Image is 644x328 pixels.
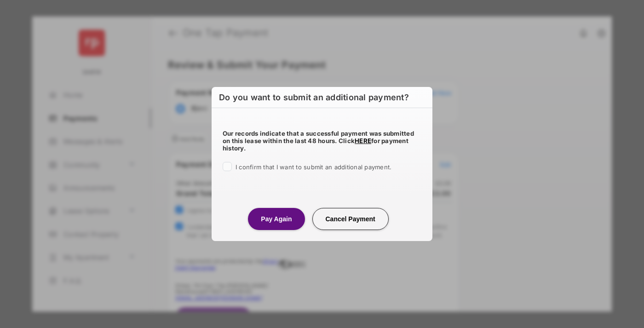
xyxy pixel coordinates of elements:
h5: Our records indicate that a successful payment was submitted on this lease within the last 48 hou... [223,130,421,152]
span: I confirm that I want to submit an additional payment. [236,163,391,171]
button: Pay Again [248,208,305,230]
a: HERE [355,137,371,144]
button: Cancel Payment [312,208,389,230]
h6: Do you want to submit an additional payment? [212,87,432,108]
